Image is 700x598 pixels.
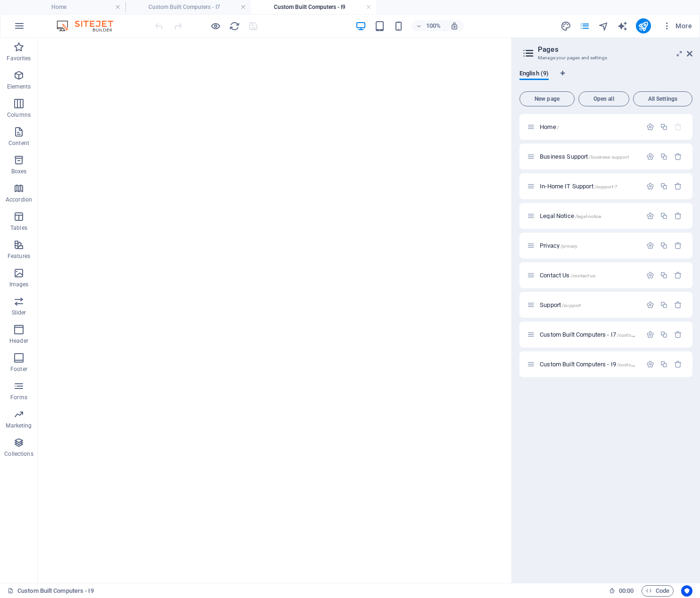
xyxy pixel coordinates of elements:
[8,252,30,260] p: Features
[537,242,642,249] div: Privacy/privacy
[54,20,125,32] img: Editor Logo
[9,337,28,345] p: Header
[646,271,654,279] div: Settings
[540,212,601,219] span: Click to open page
[562,303,581,308] span: /support
[537,302,642,308] div: Support/support
[579,21,590,32] i: Pages (Ctrl+Alt+S)
[540,301,581,308] span: Click to open page
[646,360,654,368] div: Settings
[609,585,634,597] h6: Session time
[617,20,628,32] button: text_generator
[11,168,27,175] p: Boxes
[560,243,577,249] span: /privacy
[674,242,682,250] div: Remove
[8,585,94,597] a: Click to cancel selection. Double-click to open Pages
[674,153,682,161] div: Remove
[646,301,654,309] div: Settings
[10,224,27,232] p: Tables
[538,45,692,54] h2: Pages
[681,585,692,597] button: Usercentrics
[7,55,31,62] p: Favorites
[537,183,642,189] div: In-Home IT Support/support-7
[660,271,668,279] div: Duplicate
[674,123,682,131] div: The startpage cannot be deleted
[524,96,570,102] span: New page
[674,360,682,368] div: Remove
[12,309,26,316] p: Slider
[412,20,445,32] button: 100%
[579,20,591,32] button: pages
[537,213,642,219] div: Legal Notice/legal-notice
[633,91,692,106] button: All Settings
[646,153,654,161] div: Settings
[251,2,376,12] h4: Custom Built Computers - I9
[660,360,668,368] div: Duplicate
[646,123,654,131] div: Settings
[660,242,668,250] div: Duplicate
[674,271,682,279] div: Remove
[450,22,459,30] i: On resize automatically adjust zoom level to fit chosen device.
[638,21,649,32] i: Publish
[519,91,575,106] button: New page
[6,196,32,203] p: Accordion
[6,422,32,429] p: Marketing
[229,21,240,32] i: Reload page
[540,361,676,368] span: Click to open page
[540,123,559,130] span: Click to open page
[7,111,31,119] p: Columns
[10,365,27,373] p: Footer
[660,123,668,131] div: Duplicate
[674,182,682,190] div: Remove
[674,331,682,339] div: Remove
[594,184,618,189] span: /support-7
[598,20,609,32] button: navigator
[578,91,629,106] button: Open all
[646,182,654,190] div: Settings
[229,20,240,32] button: reload
[617,21,628,32] i: AI Writer
[557,125,559,130] span: /
[8,139,29,147] p: Content
[560,20,572,32] button: design
[540,331,676,338] span: Custom Built Computers - I7
[583,96,625,102] span: Open all
[674,301,682,309] div: Remove
[642,585,674,597] button: Code
[540,183,618,190] span: Click to open page
[646,331,654,339] div: Settings
[660,212,668,220] div: Duplicate
[636,18,651,33] button: publish
[540,242,577,249] span: Click to open page
[662,21,692,31] span: More
[637,96,688,102] span: All Settings
[537,361,642,367] div: Custom Built Computers - I9/custom-built-computers-i9
[560,21,571,32] i: Design (Ctrl+Alt+Y)
[571,273,596,278] span: /contact-us
[575,214,601,219] span: /legal-notice
[540,153,629,160] span: Click to open page
[659,18,696,33] button: More
[519,68,549,81] span: English (9)
[537,154,642,160] div: Business Support/business-support
[210,20,221,32] button: Click here to leave preview mode and continue editing
[617,362,676,367] span: /custom-built-computers-i9
[660,182,668,190] div: Duplicate
[537,124,642,130] div: Home/
[519,70,692,88] div: Language Tabs
[660,153,668,161] div: Duplicate
[9,281,29,288] p: Images
[674,212,682,220] div: Remove
[598,21,609,32] i: Navigator
[626,587,627,594] span: :
[660,331,668,339] div: Duplicate
[619,585,634,597] span: 00 00
[617,332,676,338] span: /custom-built-computers-i7
[7,83,31,90] p: Elements
[646,585,669,597] span: Code
[4,450,33,458] p: Collections
[10,394,27,401] p: Forms
[540,272,595,279] span: Click to open page
[538,54,674,62] h3: Manage your pages and settings
[125,2,251,12] h4: Custom Built Computers - I7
